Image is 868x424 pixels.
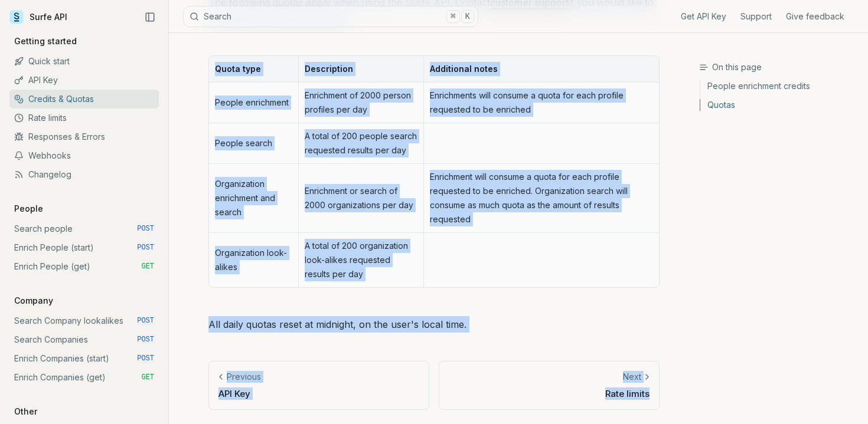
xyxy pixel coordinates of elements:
[9,219,159,238] a: Search people POST
[9,35,81,47] p: Getting started
[9,109,159,127] a: Rate limits
[209,233,298,287] td: Organization look-alikes
[298,83,423,123] td: Enrichment of 2000 person profiles per day
[9,165,159,184] a: Changelog
[209,164,298,233] td: Organization enrichment and search
[9,8,67,26] a: Surfe API
[9,203,48,215] p: People
[137,354,154,363] span: POST
[298,56,423,83] th: Description
[9,406,42,418] p: Other
[461,10,474,23] kbd: K
[623,371,641,383] p: Next
[9,90,159,109] a: Credits & Quotas
[9,311,159,330] a: Search Company lookalikes POST
[137,224,154,234] span: POST
[141,373,154,382] span: GET
[9,71,159,90] a: API Key
[209,123,298,164] td: People search
[9,238,159,257] a: Enrich People (start) POST
[681,11,726,22] a: Get API Key
[183,6,478,27] button: Search⌘K
[9,146,159,165] a: Webhooks
[786,11,844,22] a: Give feedback
[141,262,154,271] span: GET
[9,52,159,71] a: Quick start
[449,387,650,400] p: Rate limits
[209,83,298,123] td: People enrichment
[298,123,423,164] td: A total of 200 people search requested results per day
[9,295,58,307] p: Company
[699,61,859,73] h3: On this page
[137,335,154,344] span: POST
[9,349,159,368] a: Enrich Companies (start) POST
[439,361,660,410] a: NextRate limits
[9,257,159,276] a: Enrich People (get) GET
[141,8,159,26] button: Collapse Sidebar
[423,56,659,83] th: Additional notes
[423,83,659,123] td: Enrichments will consume a quota for each profile requested to be enriched
[740,11,772,22] a: Support
[218,387,419,400] p: API Key
[298,164,423,233] td: Enrichment or search of 2000 organizations per day
[227,371,261,383] p: Previous
[9,330,159,349] a: Search Companies POST
[9,368,159,387] a: Enrich Companies (get) GET
[9,127,159,146] a: Responses & Errors
[208,316,660,333] p: All daily quotas reset at midnight, on the user's local time.
[423,164,659,233] td: Enrichment will consume a quota for each profile requested to be enriched. Organization search wi...
[208,361,429,410] a: PreviousAPI Key
[137,243,154,252] span: POST
[298,233,423,287] td: A total of 200 organization look-alikes requested results per day
[137,316,154,326] span: POST
[209,56,298,83] th: Quota type
[700,96,859,111] a: Quotas
[700,80,859,96] a: People enrichment credits
[446,10,459,23] kbd: ⌘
